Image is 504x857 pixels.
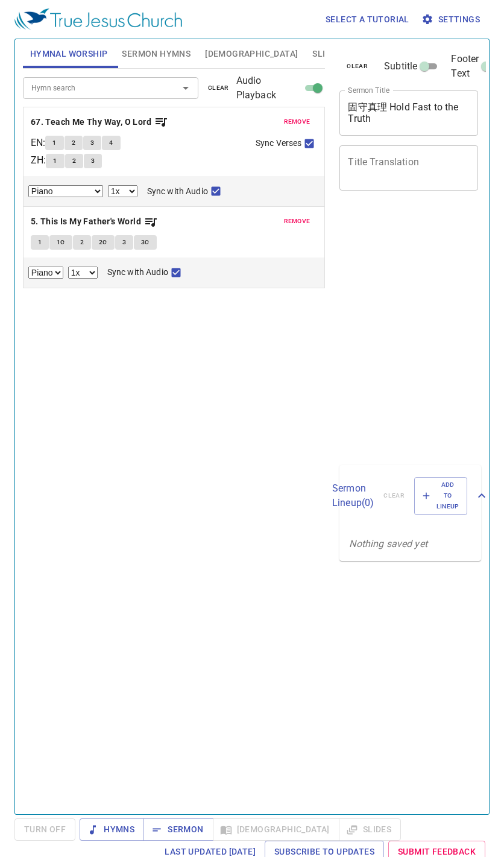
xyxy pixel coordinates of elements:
span: 1 [38,237,42,248]
button: 1C [49,235,72,250]
button: 2 [73,235,91,250]
button: 3 [83,136,101,150]
span: 1 [53,156,57,166]
button: 4 [102,136,120,150]
span: 4 [109,138,113,148]
button: 67. Teach Me Thy Way, O Lord [31,115,169,130]
p: ZH : [31,153,46,168]
button: Open [177,80,194,96]
span: 3 [122,237,126,248]
span: 2 [72,138,75,148]
button: 2 [65,154,83,168]
button: remove [277,115,318,129]
span: remove [284,116,310,127]
textarea: 固守真理 Hold Fast to the Truth [348,101,470,124]
div: Sermon Lineup(0)clearAdd to Lineup [339,465,481,527]
p: Sermon Lineup ( 0 ) [332,481,374,510]
span: Hymns [89,822,134,837]
button: Sermon [143,818,213,841]
b: 67. Teach Me Thy Way, O Lord [31,115,151,130]
select: Select Track [28,185,103,197]
span: 3 [91,156,95,166]
button: 3 [84,154,102,168]
select: Select Track [28,267,63,279]
p: EN : [31,136,45,150]
span: Sermon [153,822,203,837]
span: Sync with Audio [147,185,208,198]
button: 1 [31,235,49,250]
button: 3 [115,235,133,250]
i: Nothing saved yet [349,538,427,549]
span: Footer Text [451,52,479,81]
span: Hymnal Worship [30,46,108,62]
button: 1 [46,154,64,168]
img: True Jesus Church [14,8,182,30]
span: Add to Lineup [422,479,459,513]
span: Select a tutorial [326,12,409,27]
button: Select a tutorial [321,8,414,31]
button: remove [277,214,318,229]
span: remove [284,216,310,227]
button: 2C [92,235,115,250]
span: Settings [424,12,480,27]
button: Add to Lineup [414,477,467,515]
button: clear [201,81,236,95]
span: Sync Verses [256,137,301,150]
span: 1 [52,138,56,148]
b: 5. This Is My Father's World [31,214,141,229]
select: Playback Rate [108,185,137,197]
button: Hymns [80,818,144,841]
span: clear [347,61,368,72]
button: 5. This Is My Father's World [31,214,159,229]
span: 2C [99,237,107,248]
span: 3C [141,237,150,248]
span: 3 [90,138,94,148]
button: 2 [65,136,83,150]
iframe: from-child [335,203,452,460]
button: 1 [45,136,63,150]
span: clear [208,83,229,93]
span: Audio Playback [236,74,301,103]
button: Settings [419,8,485,31]
span: Sermon Hymns [122,46,191,62]
select: Playback Rate [68,267,98,279]
span: 2 [72,156,76,166]
button: 3C [134,235,157,250]
button: clear [339,59,375,74]
span: [DEMOGRAPHIC_DATA] [205,46,298,62]
span: 1C [57,237,65,248]
span: 2 [80,237,84,248]
span: Sync with Audio [107,266,168,279]
span: Subtitle [384,59,417,74]
span: Slides [312,46,341,62]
